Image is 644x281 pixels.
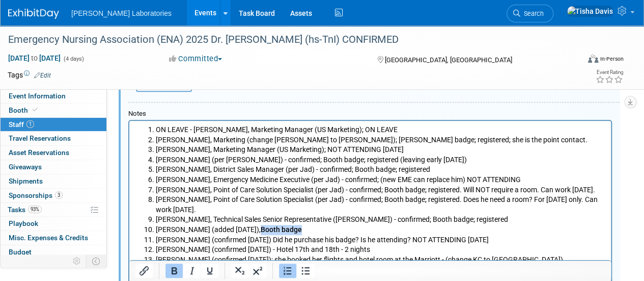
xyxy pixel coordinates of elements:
[249,264,266,278] button: Superscript
[9,177,43,185] span: Shipments
[600,55,624,63] div: In-Person
[30,54,39,62] span: to
[1,132,106,145] a: Travel Reservations
[1,89,106,103] a: Event Information
[231,264,248,278] button: Subscript
[183,264,201,278] button: Italic
[63,56,84,62] span: (4 days)
[9,219,38,227] span: Playbook
[1,104,106,117] a: Booth
[9,248,32,256] span: Budget
[9,191,63,199] span: Sponsorships
[9,148,69,157] span: Asset Reservations
[1,118,106,132] a: Staff1
[5,31,571,49] div: Emergency Nursing Association (ENA) 2025 Dr. [PERSON_NAME] (hs-TnI) CONFIRMED
[8,70,51,80] td: Tags
[71,9,172,17] span: [PERSON_NAME] Laboratories
[8,54,61,63] span: [DATE] [DATE]
[596,70,623,75] div: Event Rating
[9,134,71,142] span: Travel Reservations
[33,107,38,113] i: Booth reservation complete
[1,160,106,174] a: Giveaways
[1,217,106,231] a: Playbook
[26,120,34,128] span: 1
[9,92,66,100] span: Event Information
[1,231,106,245] a: Misc. Expenses & Credits
[8,9,59,19] img: ExhibitDay
[279,264,296,278] button: Numbered list
[297,264,314,278] button: Bullet list
[34,72,51,79] a: Edit
[1,146,106,160] a: Asset Reservations
[165,54,226,64] button: Committed
[534,53,624,68] div: Event Format
[201,264,218,278] button: Underline
[1,174,106,188] a: Shipments
[507,5,553,22] a: Search
[86,254,107,268] td: Toggle Event Tabs
[9,120,34,129] span: Staff
[128,110,612,118] div: Notes
[165,264,183,278] button: Bold
[159,254,232,263] a: registration dashboard
[9,163,42,171] span: Giveaways
[9,234,88,242] span: Misc. Expenses & Credits
[68,254,86,268] td: Personalize Event Tab Strip
[28,206,42,213] span: 93%
[1,189,106,202] a: Sponsorships3
[8,206,42,214] span: Tasks
[520,10,544,17] span: Search
[567,6,613,17] img: Tisha Davis
[1,245,106,259] a: Budget
[588,55,598,63] img: Format-Inperson.png
[9,106,40,114] span: Booth
[135,264,153,278] button: Insert/edit link
[1,203,106,217] a: Tasks93%
[384,56,512,64] span: [GEOGRAPHIC_DATA], [GEOGRAPHIC_DATA]
[55,191,63,199] span: 3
